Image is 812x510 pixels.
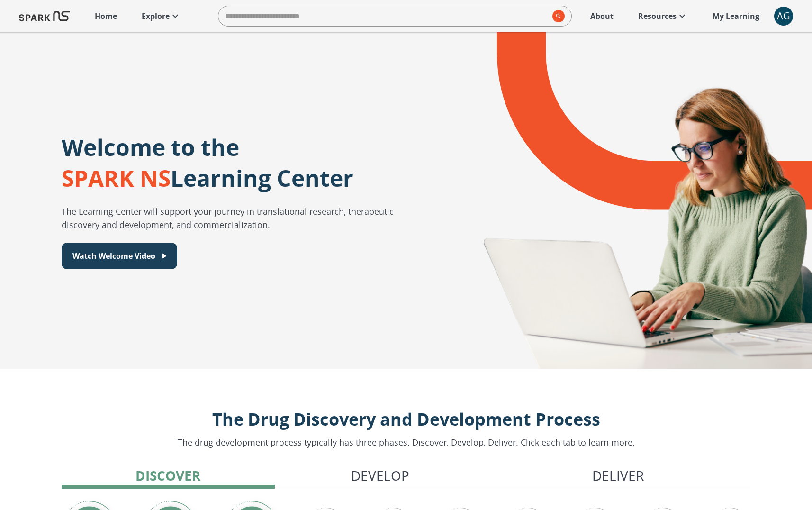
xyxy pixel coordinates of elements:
p: Deliver [592,465,644,485]
p: The drug development process typically has three phases. Discover, Develop, Deliver. Click each t... [178,436,635,449]
div: AG [774,7,793,26]
p: Explore [142,10,170,22]
span: SPARK NS [62,163,171,193]
p: Discover [135,465,200,485]
img: Logo of SPARK at Stanford [19,5,70,27]
button: search [549,6,565,26]
p: Welcome to the Learning Center [62,132,353,193]
p: Watch Welcome Video [72,250,155,262]
a: My Learning [708,6,765,27]
p: Resources [638,10,677,22]
p: Develop [351,465,409,485]
p: About [590,10,614,22]
p: The Drug Discovery and Development Process [178,407,635,432]
p: Home [95,10,117,22]
a: Home [90,6,122,27]
p: The Learning Center will support your journey in translational research, therapeutic discovery an... [62,205,396,231]
button: account of current user [774,7,793,26]
div: A montage of drug development icons and a SPARK NS logo design element [437,32,812,369]
a: Resources [633,6,693,27]
p: My Learning [713,10,759,22]
a: Explore [137,6,186,27]
button: Watch Welcome Video [62,243,177,269]
a: About [586,6,618,27]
